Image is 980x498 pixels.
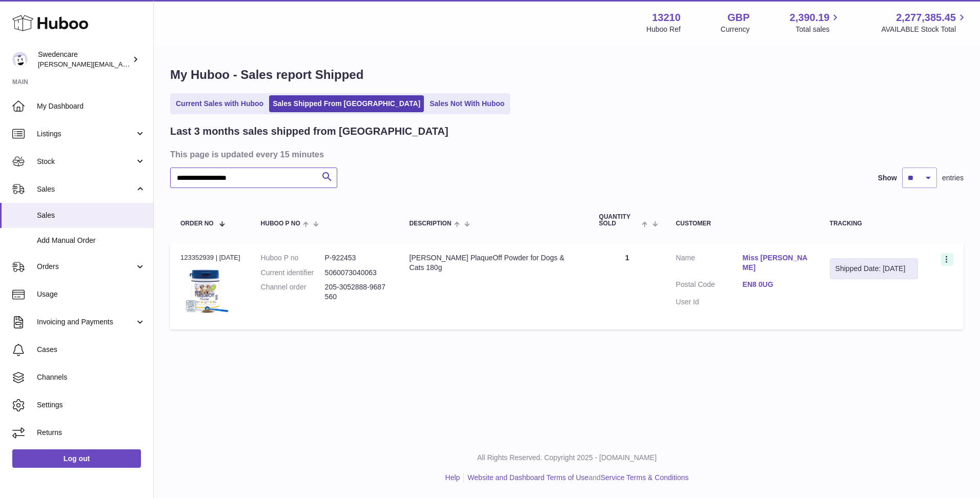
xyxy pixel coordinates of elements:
[261,253,325,263] dt: Huboo P no
[180,220,214,227] span: Order No
[790,11,842,34] a: 2,390.19 Total sales
[170,67,964,83] h1: My Huboo - Sales report Shipped
[445,473,460,482] a: Help
[269,95,424,112] a: Sales Shipped From [GEOGRAPHIC_DATA]
[721,25,750,34] div: Currency
[37,157,135,167] span: Stock
[261,220,300,227] span: Huboo P no
[426,95,508,112] a: Sales Not With Huboo
[38,50,130,69] div: Swedencare
[170,149,961,160] h3: This page is updated every 15 minutes
[37,101,146,111] span: My Dashboard
[37,211,146,220] span: Sales
[37,184,135,194] span: Sales
[790,11,830,25] span: 2,390.19
[795,25,841,34] span: Total sales
[162,453,972,463] p: All Rights Reserved. Copyright 2025 - [DOMAIN_NAME]
[325,282,389,302] dd: 205-3052888-9687560
[37,345,146,355] span: Cases
[37,372,146,382] span: Channels
[589,243,666,329] td: 1
[325,268,389,278] dd: 5060073040063
[37,317,135,327] span: Invoicing and Payments
[676,297,743,307] dt: User Id
[652,11,681,25] strong: 13210
[37,400,146,410] span: Settings
[12,52,28,67] img: daniel.corbridge@swedencare.co.uk
[261,282,325,302] dt: Channel order
[410,253,579,273] div: [PERSON_NAME] PlaqueOff Powder for Dogs & Cats 180g
[601,473,689,482] a: Service Terms & Conditions
[12,449,141,468] a: Log out
[743,253,809,273] a: Miss [PERSON_NAME]
[261,268,325,278] dt: Current identifier
[727,11,749,25] strong: GBP
[325,253,389,263] dd: P-922453
[835,264,913,274] div: Shipped Date: [DATE]
[676,220,809,227] div: Customer
[410,220,452,227] span: Description
[38,60,260,68] span: [PERSON_NAME][EMAIL_ADDRESS][PERSON_NAME][DOMAIN_NAME]
[37,289,146,299] span: Usage
[180,253,240,262] div: 123352939 | [DATE]
[942,173,964,183] span: entries
[170,125,448,138] h2: Last 3 months sales shipped from [GEOGRAPHIC_DATA]
[676,280,743,292] dt: Postal Code
[37,236,146,245] span: Add Manual Order
[881,25,968,34] span: AVAILABLE Stock Total
[743,280,809,289] a: EN8 0UG
[37,262,135,272] span: Orders
[37,129,135,139] span: Listings
[878,173,897,183] label: Show
[646,25,681,34] div: Huboo Ref
[467,473,588,482] a: Website and Dashboard Terms of Use
[180,265,232,317] img: $_57.JPG
[37,428,146,438] span: Returns
[830,220,918,227] div: Tracking
[599,214,640,227] span: Quantity Sold
[172,95,267,112] a: Current Sales with Huboo
[676,253,743,275] dt: Name
[896,11,956,25] span: 2,277,385.45
[464,473,688,483] li: and
[881,11,968,34] a: 2,277,385.45 AVAILABLE Stock Total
